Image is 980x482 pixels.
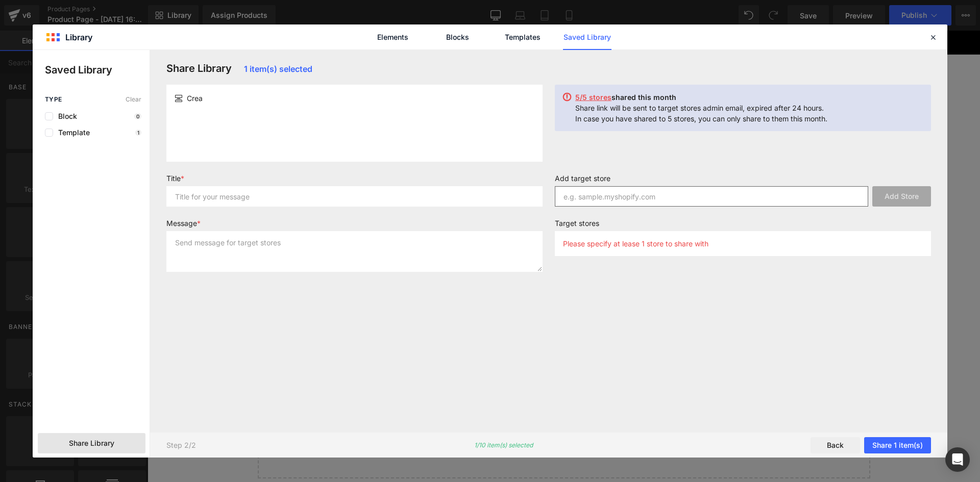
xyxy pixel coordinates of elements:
span: Default Title [435,119,488,140]
p: 0 [134,113,141,119]
span: 1 item(s) selected [244,64,312,74]
span: Add To Cart [540,193,599,205]
span: Crea [187,93,203,104]
img: Calcitrin Gold [176,55,351,229]
button: Add Store [872,186,931,207]
span: Catálogo [117,7,153,16]
label: Title [424,106,715,118]
p: Share link will be sent to target stores admin email, expired after 24 hours. [575,104,827,112]
a: Calcitrin Gold [175,238,229,292]
a: Blocks [433,24,482,50]
button: Add To Cart [525,186,614,211]
span: Block [53,112,77,120]
label: Message [166,219,543,231]
input: e.g. sample.myshopify.com [555,186,868,207]
a: Saved Library [563,24,611,50]
button: Back [811,437,860,453]
a: Explore Blocks [321,388,412,409]
span: Template [53,129,90,137]
p: 1/10 item(s) selected [474,441,533,449]
label: Target stores [555,219,931,231]
p: or Drag & Drop elements from left sidebar [127,417,706,424]
div: Open Intercom Messenger [945,447,970,472]
span: Share Library [69,438,114,448]
span: and use this template to present it on live store [287,53,566,65]
input: Title for your message [166,186,543,207]
img: Calcitrin Gold [175,238,226,289]
button: Share 1 item(s) [864,437,931,453]
p: In case you have shared to 5 stores, you can only share to them this month. [575,114,827,123]
span: Type [45,96,62,103]
span: Contacto [165,7,202,16]
span: $119,900.00 [574,76,621,91]
a: Calcitrin Gold [119,238,173,292]
summary: Búsqueda [687,1,709,23]
span: $220,000.00 [518,77,570,89]
span: Inicio [85,7,105,16]
p: Please specify at lease 1 store to share with [563,239,708,248]
a: Inicio [79,1,111,22]
span: shared this month [611,93,676,102]
a: Catálogo [111,1,159,22]
p: Saved Library [45,62,150,78]
p: 1 [135,130,141,136]
a: Calcitrin Gold [232,238,286,292]
a: Templates [498,24,547,50]
p: Step 2/2 [166,441,196,449]
span: Assign a product [287,53,360,64]
a: Contacto [159,1,208,22]
label: Add target store [555,174,931,186]
a: Elements [369,24,417,50]
a: Add Single Section [421,388,512,409]
span: BENDIVITAS SHOP PK [328,1,501,23]
span: 5/5 stores [575,93,611,102]
span: Clear [126,96,141,103]
label: Quantity [424,148,715,161]
img: Calcitrin Gold [119,238,170,289]
label: Title [166,174,543,186]
h3: Share Library [166,62,543,74]
img: Calcitrin Gold [232,238,283,289]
